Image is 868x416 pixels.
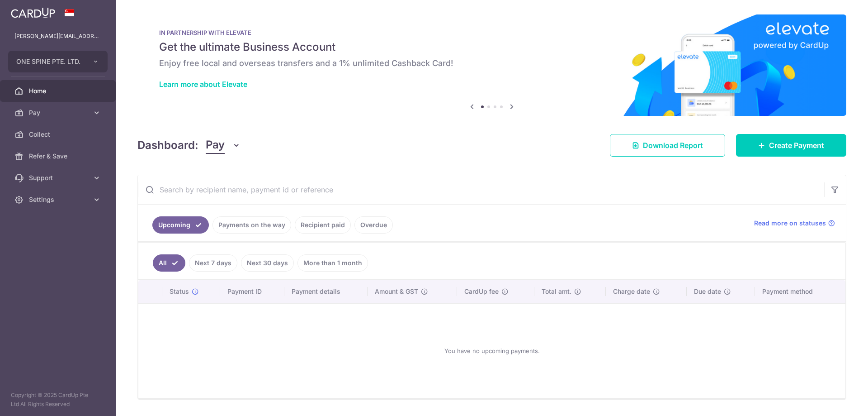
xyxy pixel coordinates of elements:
[138,175,824,204] input: Search by recipient name, payment id or reference
[694,287,721,296] span: Due date
[16,57,83,66] span: ONE SPINE PTE. LTD.
[375,287,418,296] span: Amount & GST
[354,216,393,234] a: Overdue
[189,254,237,272] a: Next 7 days
[295,216,351,234] a: Recipient paid
[206,137,225,154] span: Pay
[152,216,209,234] a: Upcoming
[159,80,247,89] a: Learn more about Elevate
[170,287,189,296] span: Status
[754,219,835,228] a: Read more on statuses
[29,152,89,161] span: Refer & Save
[241,254,294,272] a: Next 30 days
[613,287,650,296] span: Charge date
[159,29,825,36] p: IN PARTNERSHIP WITH ELEVATE
[149,311,835,391] div: You have no upcoming payments.
[542,287,571,296] span: Total amt.
[212,216,291,234] a: Payments on the way
[284,280,368,303] th: Payment details
[29,86,89,96] span: Home
[29,173,89,182] span: Support
[220,280,284,303] th: Payment ID
[206,137,241,154] button: Pay
[8,51,108,72] button: ONE SPINE PTE. LTD.
[610,134,725,157] a: Download Report
[137,137,198,153] h4: Dashboard:
[755,280,845,303] th: Payment method
[14,32,101,41] p: [PERSON_NAME][EMAIL_ADDRESS][DOMAIN_NAME]
[769,140,824,151] span: Create Payment
[464,287,499,296] span: CardUp fee
[29,195,89,204] span: Settings
[29,130,89,139] span: Collect
[137,14,846,116] img: Renovation banner
[159,40,825,54] h5: Get the ultimate Business Account
[754,219,826,228] span: Read more on statuses
[153,254,185,272] a: All
[643,140,703,151] span: Download Report
[29,108,89,117] span: Pay
[736,134,846,157] a: Create Payment
[11,7,55,18] img: CardUp
[297,254,368,272] a: More than 1 month
[159,58,825,69] h6: Enjoy free local and overseas transfers and a 1% unlimited Cashback Card!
